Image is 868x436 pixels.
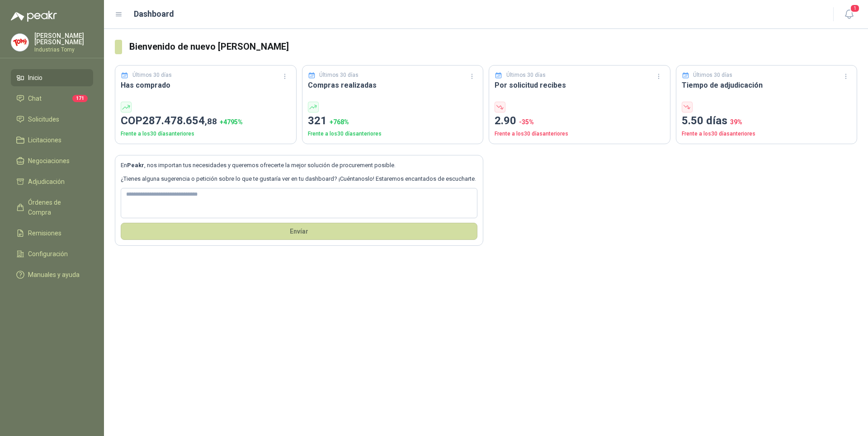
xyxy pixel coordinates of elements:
[841,6,857,23] button: 1
[34,47,93,52] p: Industrias Tomy
[205,116,217,127] span: ,88
[11,111,93,128] a: Solicitudes
[121,130,291,138] p: Frente a los 30 días anteriores
[28,270,80,280] span: Manuales y ayuda
[11,173,93,190] a: Adjudicación
[11,245,93,263] a: Configuración
[330,118,349,126] span: + 768 %
[28,197,85,217] span: Órdenes de Compra
[693,71,732,80] p: Últimos 30 días
[682,130,852,138] p: Frente a los 30 días anteriores
[72,95,88,102] span: 171
[11,11,57,22] img: Logo peakr
[308,80,478,91] h3: Compras realizadas
[495,80,665,91] h3: Por solicitud recibes
[28,114,59,124] span: Solicitudes
[11,152,93,169] a: Negociaciones
[127,162,144,169] b: Peakr
[11,34,28,51] img: Company Logo
[850,4,860,13] span: 1
[28,94,42,103] span: Chat
[28,135,61,145] span: Licitaciones
[121,174,477,183] p: ¿Tienes alguna sugerencia o petición sobre lo que te gustaría ver en tu dashboard? ¡Cuéntanoslo! ...
[495,113,665,130] p: 2.90
[121,161,477,170] p: En , nos importan tus necesidades y queremos ofrecerte la mejor solución de procurement posible.
[28,73,42,83] span: Inicio
[495,130,665,138] p: Frente a los 30 días anteriores
[34,33,93,45] p: [PERSON_NAME] [PERSON_NAME]
[11,225,93,242] a: Remisiones
[28,228,61,238] span: Remisiones
[121,223,477,240] button: Envíar
[220,118,243,126] span: + 4795 %
[308,130,478,138] p: Frente a los 30 días anteriores
[132,71,172,80] p: Últimos 30 días
[134,8,174,20] h1: Dashboard
[506,71,546,80] p: Últimos 30 días
[121,113,291,130] p: COP
[11,69,93,86] a: Inicio
[730,118,742,126] span: 39 %
[129,40,857,54] h3: Bienvenido de nuevo [PERSON_NAME]
[121,80,291,91] h3: Has comprado
[319,71,359,80] p: Últimos 30 días
[11,194,93,221] a: Órdenes de Compra
[11,266,93,283] a: Manuales y ayuda
[308,113,478,130] p: 321
[142,114,217,127] span: 287.478.654
[11,131,93,149] a: Licitaciones
[11,90,93,107] a: Chat171
[519,118,534,126] span: -35 %
[682,80,852,91] h3: Tiempo de adjudicación
[28,177,65,187] span: Adjudicación
[28,156,70,166] span: Negociaciones
[682,113,852,130] p: 5.50 días
[28,249,68,259] span: Configuración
